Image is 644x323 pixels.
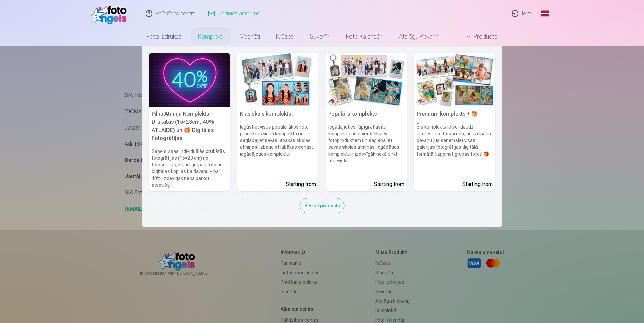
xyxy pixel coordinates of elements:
img: /fa1 [91,3,130,24]
a: Klasiskais komplektsKlasiskais komplektsIegūstiet visus populārākos foto produktus vienā komplekt... [237,53,319,191]
h6: Šis komplekts ietver daudz interesantu fotopreču, un kā īpašu dāvanu jūs saņemsiet visas galerija... [414,121,495,178]
a: All products [448,27,506,46]
a: Suvenīri [302,27,338,46]
img: Premium komplekts + 🎁 [414,53,495,107]
img: Pilns Atmiņu Komplekts – Drukātas (15×23cm, 40% ATLAIDE) un 🎁 Digitālas Fotogrāfijas [149,53,230,107]
img: Klasiskais komplekts [237,53,319,107]
a: Premium komplekts + 🎁 Premium komplekts + 🎁Šis komplekts ietver daudz interesantu fotopreču, un k... [414,53,495,191]
a: See all products [300,202,345,209]
div: See all products [300,198,345,213]
a: Pilns Atmiņu Komplekts – Drukātas (15×23cm, 40% ATLAIDE) un 🎁 Digitālas Fotogrāfijas Pilns Atmiņu... [149,53,230,191]
a: Atslēgu piekariņi [391,27,448,46]
h5: Klasiskais komplekts [237,107,319,121]
a: Foto kalendāri [338,27,391,46]
div: Starting from [286,180,316,188]
h5: Pilns Atmiņu Komplekts – Drukātas (15×23cm, 40% ATLAIDE) un 🎁 Digitālas Fotogrāfijas [149,107,230,145]
a: Magnēti [231,27,268,46]
h6: Saņem visas individuālās drukātās fotogrāfijas (15×23 cm) no fotosesijas, kā arī grupas foto un d... [149,145,230,191]
a: Krūzes [268,27,302,46]
a: Populārs komplektsPopulārs komplektsIegādājieties rūpīgi atlasītu komplektu ar iecienītākajiem fo... [326,53,407,191]
h5: Populārs komplekts [326,107,407,121]
div: Starting from [462,180,493,188]
a: Komplekti [190,27,231,46]
a: Foto izdrukas [138,27,190,46]
h5: Premium komplekts + 🎁 [414,107,495,121]
h6: Iegādājieties rūpīgi atlasītu komplektu ar iecienītākajiem fotoproduktiem un saglabājiet savas sk... [326,121,407,178]
div: Starting from [374,180,404,188]
img: Populārs komplekts [326,53,407,107]
h6: Iegūstiet visus populārākos foto produktus vienā komplektā un saglabājiet savas labākās skolas at... [237,121,319,178]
